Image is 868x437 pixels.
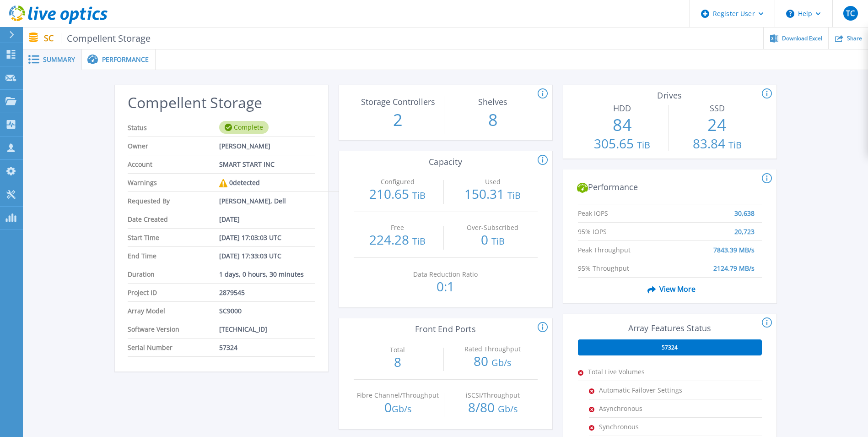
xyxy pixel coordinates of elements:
span: Software Version [128,320,219,338]
span: Gb/s [498,403,518,415]
span: 2879545 [219,284,245,301]
span: [TECHNICAL_ID] [219,320,267,338]
span: [DATE] 17:03:03 UTC [219,229,281,246]
span: 7843.39 MB/s [713,241,755,250]
span: 57324 [219,339,237,356]
p: 8 [449,108,537,132]
span: TiB [728,139,742,151]
span: View More [644,280,695,298]
span: Start Time [128,229,219,246]
span: 57324 [662,344,678,351]
p: 150.31 [448,187,537,202]
p: Storage Controllers [356,98,440,106]
h3: HDD [578,104,666,113]
span: Warnings [128,174,219,191]
span: Status [128,119,219,137]
span: Array Model [128,302,219,320]
span: Summary [43,56,75,63]
span: [DATE] 17:33:03 UTC [219,247,281,265]
span: Download Excel [782,36,822,41]
span: 95% IOPS [578,223,671,231]
p: 210.65 [354,187,442,202]
span: TC [846,10,855,17]
span: 20,723 [734,223,755,231]
p: Used [451,179,534,185]
p: iSCSI/Throughput [451,392,535,399]
p: Configured [356,179,439,185]
p: 84 [578,113,666,137]
p: Free [356,224,439,231]
span: TiB [412,235,426,247]
span: Compellent Storage [61,33,151,44]
h2: Performance [577,182,762,193]
h3: SSD [673,104,761,113]
p: 8 / 80 [449,401,537,415]
span: Serial Number [128,339,219,356]
span: SC9000 [219,302,242,320]
span: End Time [128,247,219,265]
span: Automatic Failover Settings [599,381,690,399]
span: Share [847,36,862,41]
p: 83.84 [673,137,761,152]
span: Date Created [128,210,219,228]
h2: Compellent Storage [128,94,314,111]
span: Requested By [128,192,219,210]
span: TiB [412,189,426,202]
p: 8 [354,355,442,368]
p: 0:1 [401,280,490,293]
span: [DATE] [219,210,240,228]
p: 0 [354,401,442,415]
span: Gb/s [392,403,412,415]
span: [PERSON_NAME] [219,137,270,155]
p: 24 [673,113,761,137]
span: Total Live Volumes [588,363,679,381]
h3: Array Features Status [578,323,762,333]
span: Asynchronous [599,399,690,417]
p: 80 [448,355,537,369]
span: Owner [128,137,219,155]
span: Gb/s [491,356,512,369]
p: Rated Throughput [451,346,534,352]
p: 224.28 [354,233,442,248]
div: Complete [219,121,269,134]
span: Duration [128,265,219,283]
span: 30,638 [734,204,755,213]
p: SC [44,33,151,44]
div: 0 detected [219,174,260,192]
span: 1 days, 0 hours, 30 minutes [219,265,304,283]
p: Shelves [451,98,535,106]
span: Peak IOPS [578,204,671,213]
span: TiB [507,189,521,202]
p: Total [356,347,439,353]
span: TiB [637,139,650,151]
span: Performance [102,56,149,63]
p: 0 [448,233,537,248]
p: 2 [354,108,442,132]
span: Synchronous [599,418,690,436]
span: [PERSON_NAME], Dell [219,192,286,210]
span: 2124.79 MB/s [713,259,755,268]
span: TiB [491,235,505,247]
span: Peak Throughput [578,241,671,250]
p: Data Reduction Ratio [404,271,487,278]
span: 95% Throughput [578,259,671,268]
span: SMART START INC [219,155,275,173]
span: Project ID [128,284,219,301]
span: Account [128,155,219,173]
p: 305.65 [578,137,666,152]
p: Fibre Channel/Throughput [356,392,440,399]
p: Over-Subscribed [451,224,534,231]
